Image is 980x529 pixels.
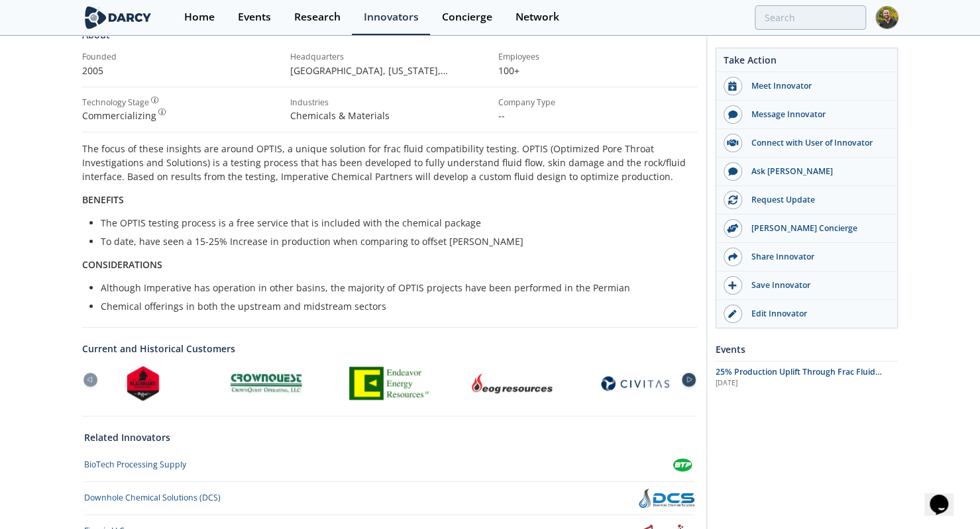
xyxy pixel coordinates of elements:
a: Related Innovators [84,430,170,444]
div: Request Update [742,194,891,206]
div: Home [184,12,215,23]
div: Network [516,12,559,23]
div: Downhole Chemical Solutions (DCS) [84,492,221,504]
p: 100+ [498,64,697,77]
div: Industries [290,97,489,109]
div: Connect with User of Innovator [742,137,891,149]
span: Chemicals & Materials [290,109,390,122]
img: EOG Resources [471,373,553,394]
img: logo-wide.svg [82,6,154,29]
div: Innovators [364,12,419,23]
img: Blackbeard Operating, LLC [125,365,162,402]
div: About [82,28,697,51]
div: Headquarters [290,51,489,63]
div: Events [716,338,898,361]
div: [DATE] [716,378,898,389]
div: Take Action [716,53,897,72]
img: Hibernia Resources [600,365,671,402]
li: Although Imperative has operation in other basins, the majority of OPTIS projects have been perfo... [101,281,688,295]
p: [GEOGRAPHIC_DATA], [US_STATE] , [GEOGRAPHIC_DATA] [290,64,489,77]
div: Technology Stage [82,97,149,109]
div: Founded [82,51,281,63]
div: Concierge [442,12,492,23]
input: Advanced Search [755,5,866,30]
img: BioTech Processing Supply [671,454,694,477]
a: BioTech Processing Supply BioTech Processing Supply [84,454,694,477]
div: Employees [498,51,697,63]
img: Endeavor Energy Resources [348,365,430,401]
li: The OPTIS testing process is a free service that is included with the chemical package [101,216,688,230]
p: 2005 [82,64,281,77]
a: Downhole Chemical Solutions (DCS) Downhole Chemical Solutions (DCS) [84,487,694,510]
a: Current and Historical Customers [82,342,697,356]
p: The focus of these insights are around OPTIS, a unique solution for frac fluid compatibility test... [82,142,697,183]
img: information.svg [151,97,158,104]
span: 25% Production Uplift Through Frac Fluid Optimization [716,366,882,389]
a: Edit Innovator [716,300,897,328]
div: [PERSON_NAME] Concierge [742,222,891,234]
strong: BENEFITS [82,193,124,206]
a: 25% Production Uplift Through Frac Fluid Optimization [DATE] [716,366,898,389]
div: Save Innovator [742,279,891,291]
div: Ask [PERSON_NAME] [742,166,891,177]
strong: CONSIDERATIONS [82,258,162,271]
div: Edit Innovator [742,308,891,320]
div: Meet Innovator [742,80,891,92]
li: Chemical offerings in both the upstream and midstream sectors [101,299,688,313]
div: Company Type [498,97,697,109]
img: Profile [875,6,898,29]
div: Share Innovator [742,251,891,263]
iframe: chat widget [924,476,967,516]
div: Research [294,12,341,23]
img: information.svg [158,109,166,116]
button: Save Innovator [716,271,897,300]
div: Events [238,12,271,23]
li: To date, have seen a 15-25% Increase in production when comparing to offset [PERSON_NAME] [101,234,688,248]
div: Commercializing [82,109,281,122]
img: Downhole Chemical Solutions (DCS) [639,489,694,508]
p: -- [498,109,697,122]
div: Message Innovator [742,109,891,120]
div: BioTech Processing Supply [84,459,186,471]
img: CrownQuest (acquired by Occidental Petroleum Corporation) [225,368,307,399]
